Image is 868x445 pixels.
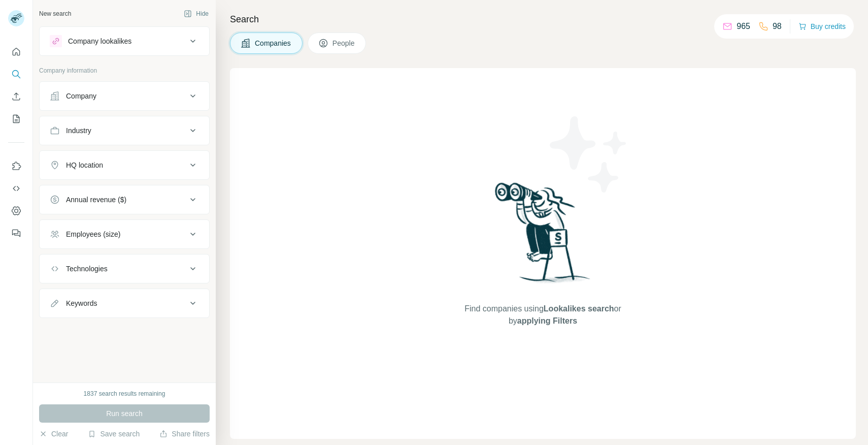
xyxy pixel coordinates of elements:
[255,38,292,48] span: Companies
[159,429,210,439] button: Share filters
[39,9,71,18] div: New search
[8,110,24,128] button: My lists
[8,157,24,175] button: Use Surfe on LinkedIn
[737,20,750,33] p: 965
[490,180,596,293] img: Surfe Illustration - Woman searching with binoculars
[8,202,24,220] button: Dashboard
[66,264,108,274] div: Technologies
[8,87,24,106] button: Enrich CSV
[40,257,209,281] button: Technologies
[40,29,209,53] button: Company lookalikes
[84,389,165,398] div: 1837 search results remaining
[543,109,635,200] img: Surfe Illustration - Stars
[517,316,577,325] span: applying Filters
[68,36,131,46] div: Company lookalikes
[8,224,24,242] button: Feedback
[461,303,624,327] span: Find companies using or by
[39,66,210,75] p: Company information
[66,125,91,136] div: Industry
[88,429,140,439] button: Save search
[8,65,24,83] button: Search
[8,43,24,61] button: Quick start
[230,12,856,26] h4: Search
[66,195,126,205] div: Annual revenue ($)
[8,179,24,198] button: Use Surfe API
[66,298,97,308] div: Keywords
[66,160,103,170] div: HQ location
[39,429,68,439] button: Clear
[40,84,209,108] button: Company
[40,291,209,315] button: Keywords
[66,229,120,239] div: Employees (size)
[177,6,216,21] button: Hide
[773,20,782,33] p: 98
[798,19,846,34] button: Buy credits
[544,304,614,313] span: Lookalikes search
[40,153,209,177] button: HQ location
[40,222,209,246] button: Employees (size)
[66,91,96,101] div: Company
[40,187,209,212] button: Annual revenue ($)
[40,118,209,143] button: Industry
[332,38,356,48] span: People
